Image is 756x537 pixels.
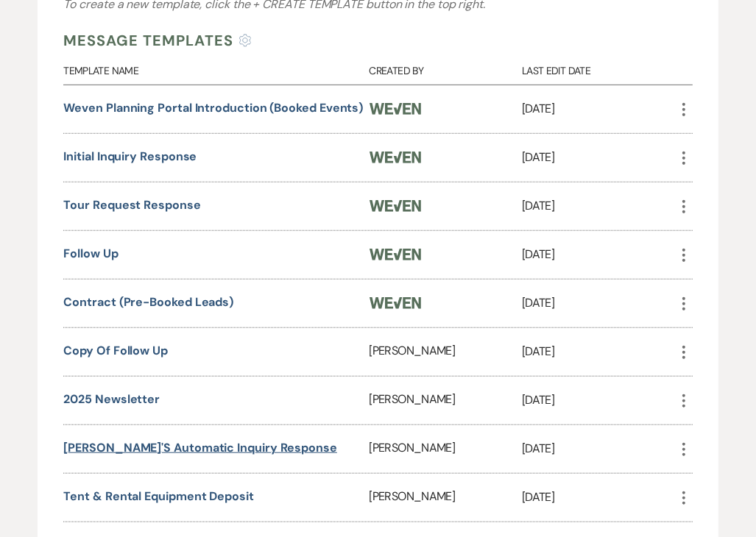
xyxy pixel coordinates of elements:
img: Weven Logo [370,152,422,163]
p: [DATE] [522,294,675,313]
div: Template Name [63,51,369,85]
h4: Message Templates [63,29,233,51]
a: Contract (Pre-Booked Leads) [63,294,233,310]
p: [DATE] [522,488,675,507]
p: [DATE] [522,245,675,264]
div: Last Edit Date [522,51,675,85]
p: [DATE] [522,391,675,410]
p: [DATE] [522,196,675,216]
a: Tent & Rental Equipment Deposit [63,488,254,504]
div: Created By [370,51,523,85]
a: [PERSON_NAME]'s Automatic Inquiry Response [63,440,337,455]
div: [PERSON_NAME] [370,377,523,424]
p: [DATE] [522,148,675,167]
a: Follow Up [63,246,118,261]
p: [DATE] [522,439,675,458]
a: Weven Planning Portal Introduction (Booked Events) [63,100,363,115]
a: Copy of Follow Up [63,343,168,358]
div: [PERSON_NAME] [370,474,523,522]
p: [DATE] [522,342,675,361]
p: [DATE] [522,99,675,118]
div: [PERSON_NAME] [370,328,523,376]
div: [PERSON_NAME] [370,425,523,473]
a: 2025 Newsletter [63,391,160,407]
a: Tour Request Response [63,197,200,213]
img: Weven Logo [370,103,422,115]
img: Weven Logo [370,249,422,260]
a: Initial Inquiry Response [63,149,197,164]
img: Weven Logo [370,200,422,212]
img: Weven Logo [370,297,422,309]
